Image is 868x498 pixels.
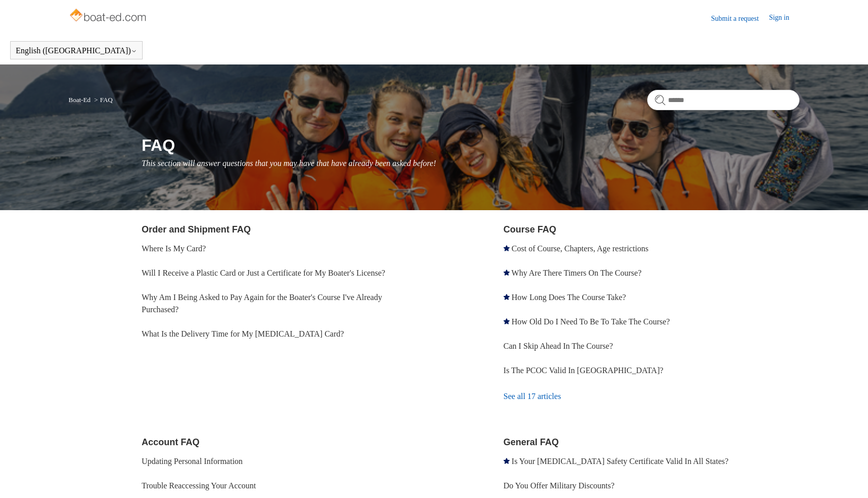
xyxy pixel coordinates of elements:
a: Will I Receive a Plastic Card or Just a Certificate for My Boater's License? [142,269,385,277]
a: Is The PCOC Valid In [GEOGRAPHIC_DATA]? [504,366,663,375]
svg: Promoted article [504,318,510,324]
a: Submit a request [711,13,769,24]
a: Account FAQ [142,437,199,447]
a: Cost of Course, Chapters, Age restrictions [512,244,649,253]
svg: Promoted article [504,458,510,464]
a: Why Am I Being Asked to Pay Again for the Boater's Course I've Already Purchased? [142,293,382,314]
a: What Is the Delivery Time for My [MEDICAL_DATA] Card? [142,329,344,338]
a: Updating Personal Information [142,457,243,466]
a: Order and Shipment FAQ [142,224,251,235]
a: Why Are There Timers On The Course? [512,269,642,277]
li: Boat-Ed [69,96,92,104]
svg: Promoted article [504,270,510,276]
a: How Long Does The Course Take? [512,293,626,302]
a: See all 17 articles [504,383,799,410]
a: How Old Do I Need To Be To Take The Course? [512,317,670,326]
a: Do You Offer Military Discounts? [504,481,615,490]
svg: Promoted article [504,245,510,251]
a: Can I Skip Ahead In The Course? [504,342,613,350]
a: Is Your [MEDICAL_DATA] Safety Certificate Valid In All States? [512,457,728,466]
h1: FAQ [142,133,799,157]
div: Live chat [834,464,860,490]
p: This section will answer questions that you may have that have already been asked before! [142,157,799,170]
a: Course FAQ [504,224,556,235]
a: Boat-Ed [69,96,90,104]
svg: Promoted article [504,294,510,300]
a: Where Is My Card? [142,244,206,253]
li: FAQ [92,96,113,104]
a: General FAQ [504,437,559,447]
button: English ([GEOGRAPHIC_DATA]) [16,46,137,55]
img: Boat-Ed Help Center home page [69,6,149,26]
input: Search [647,90,799,110]
a: Trouble Reaccessing Your Account [142,481,256,490]
a: Sign in [769,12,799,24]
